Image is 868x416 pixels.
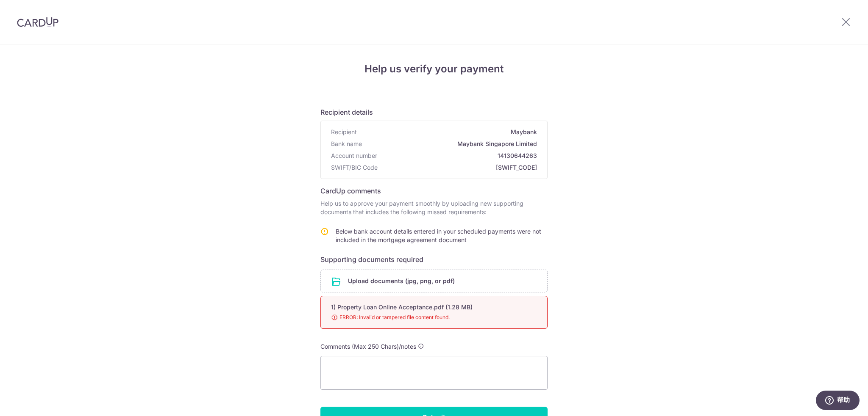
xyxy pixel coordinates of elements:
span: Account number [331,152,377,160]
span: SWIFT/BIC Code [331,163,378,172]
span: 14130644263 [381,152,537,160]
span: [SWIFT_CODE] [381,163,537,172]
span: Maybank Singapore Limited [365,140,537,148]
span: Comments (Max 250 Chars)/notes [320,343,416,350]
p: Help us to approve your payment smoothly by uploading new supporting documents that includes the ... [320,199,548,216]
h6: Supporting documents required [320,254,548,264]
span: Maybank [360,128,537,136]
span: Bank name [331,140,362,148]
iframe: 打开一个小组件，您可以在其中找到更多信息 [815,391,860,412]
h4: Help us verify your payment [320,61,548,77]
span: Recipient [331,128,357,136]
h6: CardUp comments [320,186,548,196]
span: ERROR: Invalid or tampered file content found. [331,313,517,322]
div: Upload documents (jpg, png, or pdf) [320,270,548,292]
div: 1) Property Loan Online Acceptance.pdf (1.28 MB) [331,303,517,311]
span: Below bank account details entered in your scheduled payments were not included in the mortgage a... [336,228,541,243]
img: CardUp [17,17,58,27]
h6: Recipient details [320,107,548,117]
